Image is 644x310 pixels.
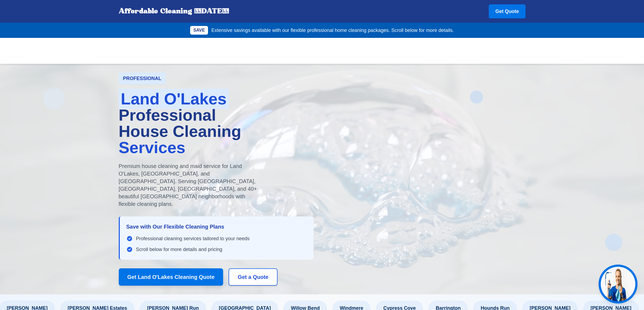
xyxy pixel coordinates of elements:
[119,138,186,157] span: Services
[119,72,166,84] div: PROFESSIONAL
[136,246,222,253] span: Scroll below for more details and pricing
[119,268,223,286] button: Get Land O'Lakes Cleaning Quote
[119,89,229,109] span: Land O'Lakes
[136,235,250,242] span: Professional cleaning services tailored to your needs
[190,26,208,35] div: SAVE
[119,91,313,156] h1: Professional House Cleaning
[211,27,454,34] p: Extensive savings available with our flexible professional home cleaning packages. Scroll below f...
[601,267,635,301] img: Jen
[489,4,525,18] a: Get Quote
[119,7,229,16] div: Affordable Cleaning [DATE]
[599,265,638,304] button: Get help from Jen
[119,162,257,208] p: Premium house cleaning and maid service for Land O'Lakes, [GEOGRAPHIC_DATA], and [GEOGRAPHIC_DATA...
[229,268,278,286] button: Get a Quote
[126,223,307,230] h3: Save with Our Flexible Cleaning Plans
